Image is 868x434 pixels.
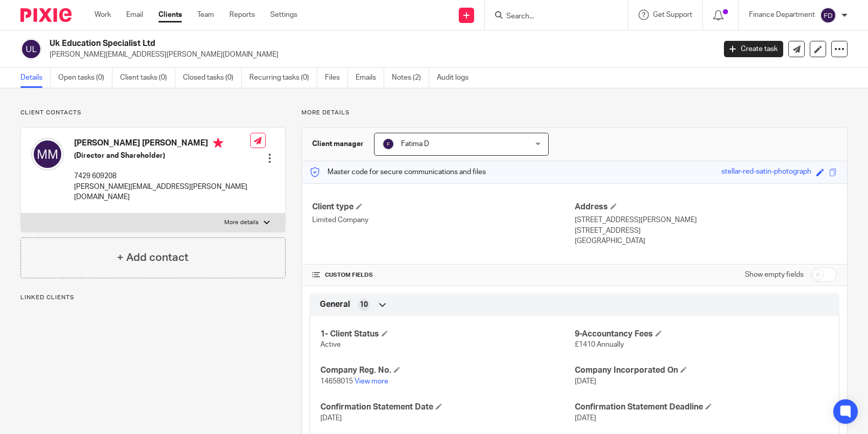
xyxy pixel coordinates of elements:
[158,10,182,20] a: Clients
[356,68,384,88] a: Emails
[197,10,214,20] a: Team
[312,215,574,225] p: Limited Company
[74,182,250,203] p: [PERSON_NAME][EMAIL_ADDRESS][PERSON_NAME][DOMAIN_NAME]
[120,68,175,88] a: Client tasks (0)
[301,109,848,117] p: More details
[20,109,286,117] p: Client contacts
[50,50,709,60] p: [PERSON_NAME][EMAIL_ADDRESS][PERSON_NAME][DOMAIN_NAME]
[58,68,112,88] a: Open tasks (0)
[575,202,837,212] h4: Address
[270,10,297,20] a: Settings
[401,140,429,148] span: Fatima D
[575,226,837,236] p: [STREET_ADDRESS]
[249,68,317,88] a: Recurring tasks (0)
[745,270,804,280] label: Show empty fields
[183,68,242,88] a: Closed tasks (0)
[95,10,111,20] a: Work
[20,8,72,22] img: Pixie
[320,378,353,385] span: 14658015
[224,219,259,227] p: More details
[653,11,692,18] span: Get Support
[575,341,624,348] span: £1410 Annually
[575,329,829,340] h4: 9-Accountancy Fees
[312,139,364,149] h3: Client manager
[355,378,388,385] a: View more
[437,68,476,88] a: Audit logs
[575,236,837,246] p: [GEOGRAPHIC_DATA]
[320,365,574,376] h4: Company Reg. No.
[20,38,42,60] img: svg%3E
[312,271,574,279] h4: CUSTOM FIELDS
[320,299,350,310] span: General
[575,402,829,413] h4: Confirmation Statement Deadline
[320,402,574,413] h4: Confirmation Statement Date
[74,171,250,181] p: 7429 609208
[312,202,574,212] h4: Client type
[392,68,429,88] a: Notes (2)
[74,151,250,161] h5: (Director and Shareholder)
[575,215,837,225] p: [STREET_ADDRESS][PERSON_NAME]
[325,68,348,88] a: Files
[575,378,596,385] span: [DATE]
[126,10,143,20] a: Email
[320,329,574,340] h4: 1- Client Status
[575,415,596,422] span: [DATE]
[360,300,368,310] span: 10
[20,294,286,302] p: Linked clients
[721,166,811,178] div: stellar-red-satin-photograph
[724,41,783,57] a: Create task
[575,365,829,376] h4: Company Incorporated On
[74,138,250,151] h4: [PERSON_NAME] [PERSON_NAME]
[20,68,51,88] a: Details
[117,250,189,266] h4: + Add contact
[50,38,577,49] h2: Uk Education Specialist Ltd
[31,138,64,171] img: svg%3E
[505,12,597,21] input: Search
[382,138,394,150] img: svg%3E
[229,10,255,20] a: Reports
[310,167,486,177] p: Master code for secure communications and files
[213,138,223,148] i: Primary
[320,415,342,422] span: [DATE]
[749,10,815,20] p: Finance Department
[820,7,836,23] img: svg%3E
[320,341,341,348] span: Active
